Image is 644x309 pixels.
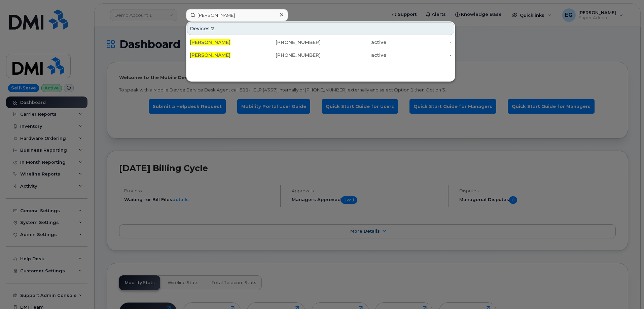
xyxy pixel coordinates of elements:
[211,25,214,32] span: 2
[187,49,454,61] a: [PERSON_NAME][PHONE_NUMBER]active-
[321,52,386,59] div: active
[187,22,454,35] div: Devices
[386,52,452,59] div: -
[190,52,230,58] span: [PERSON_NAME]
[386,39,452,46] div: -
[255,52,321,59] div: [PHONE_NUMBER]
[187,36,454,48] a: [PERSON_NAME][PHONE_NUMBER]active-
[190,39,230,45] span: [PERSON_NAME]
[321,39,386,46] div: active
[255,39,321,46] div: [PHONE_NUMBER]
